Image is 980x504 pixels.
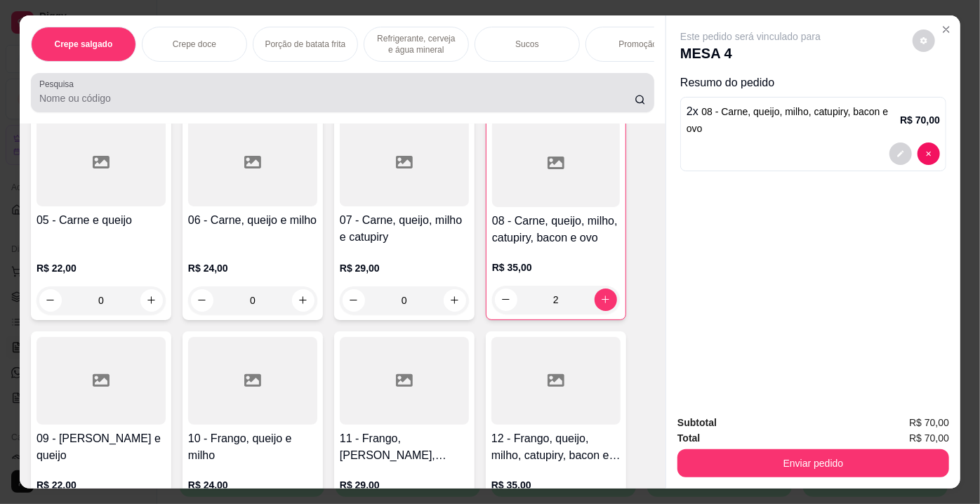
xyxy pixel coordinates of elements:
input: Pesquisa [39,91,635,105]
button: Close [935,18,958,41]
h4: 08 - Carne, queijo, milho, catupiry, bacon e ovo [492,213,620,246]
span: R$ 70,00 [909,415,949,430]
h4: 06 - Carne, queijo e milho [188,212,317,229]
p: 2 x [687,103,900,137]
p: R$ 24,00 [188,261,317,275]
p: Crepe salgado [55,39,113,50]
button: decrease-product-quantity [913,29,935,52]
p: MESA 4 [680,44,821,63]
p: R$ 24,00 [188,478,317,492]
p: Promoção [619,39,658,50]
h4: 05 - Carne e queijo [37,212,166,229]
span: 08 - Carne, queijo, milho, catupiry, bacon e ovo [687,106,888,134]
h4: 11 - Frango, [PERSON_NAME], [PERSON_NAME] e catupiry [340,430,469,464]
h4: 09 - [PERSON_NAME] e queijo [37,430,166,464]
p: R$ 29,00 [340,478,469,492]
p: Sucos [515,39,538,50]
button: Enviar pedido [677,449,949,477]
p: Resumo do pedido [680,74,946,91]
p: Refrigerante, cerveja e água mineral [376,33,457,55]
button: decrease-product-quantity [918,142,940,165]
p: R$ 35,00 [491,478,621,492]
p: R$ 70,00 [900,113,940,127]
strong: Subtotal [677,417,717,428]
label: Pesquisa [39,78,79,90]
p: R$ 22,00 [37,261,166,275]
p: Este pedido será vinculado para [680,29,821,44]
h4: 07 - Carne, queijo, milho e catupiry [340,212,469,246]
h4: 10 - Frango, queijo e milho [188,430,317,464]
p: Crepe doce [173,39,216,50]
button: decrease-product-quantity [889,142,912,165]
p: Porção de batata frita [265,39,346,50]
p: R$ 22,00 [37,478,166,492]
strong: Total [677,432,700,444]
p: R$ 35,00 [492,260,620,274]
h4: 12 - Frango, queijo, milho, catupiry, bacon e ovo [491,430,621,464]
p: R$ 29,00 [340,261,469,275]
span: R$ 70,00 [909,430,949,446]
